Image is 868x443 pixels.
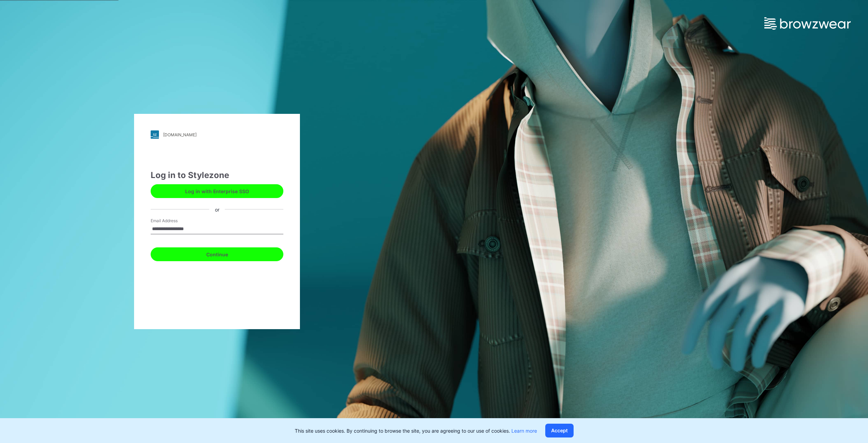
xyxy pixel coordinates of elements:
button: Continue [151,247,283,261]
div: or [209,206,225,213]
img: stylezone-logo.562084cfcfab977791bfbf7441f1a819.svg [151,130,159,139]
a: Learn more [511,428,537,434]
div: Log in to Stylezone [151,169,283,181]
button: Accept [545,424,574,437]
label: Email Address [151,218,199,224]
a: [DOMAIN_NAME] [151,130,283,139]
img: browzwear-logo.e42bd6dac1945053ebaf764b6aa21510.svg [764,17,851,30]
div: [DOMAIN_NAME] [163,132,197,137]
p: This site uses cookies. By continuing to browse the site, you are agreeing to our use of cookies. [295,427,537,434]
button: Log in with Enterprise SSO [151,184,283,198]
